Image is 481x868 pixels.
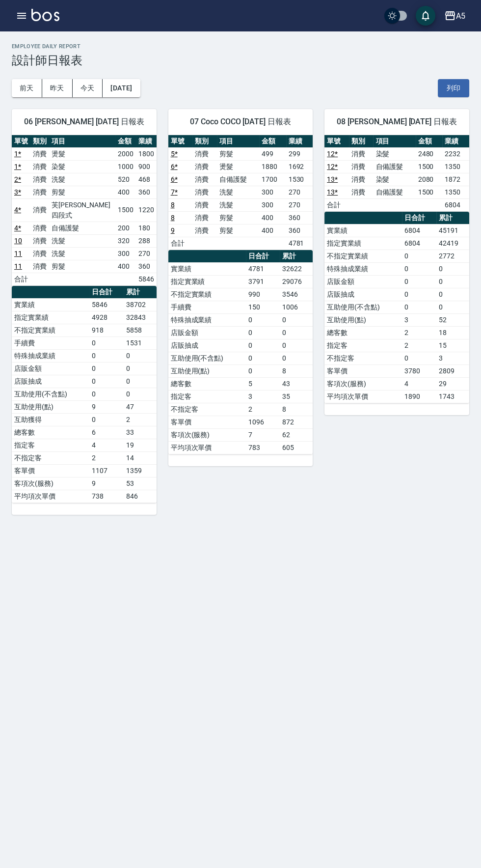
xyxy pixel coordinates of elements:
[89,464,124,477] td: 1107
[103,79,140,97] button: [DATE]
[280,390,313,403] td: 35
[324,326,402,339] td: 總客數
[416,173,443,186] td: 2080
[324,301,402,313] td: 互助使用(不含點)
[12,400,89,413] td: 互助使用(點)
[30,135,49,148] th: 類別
[402,352,436,364] td: 0
[192,147,217,160] td: 消費
[373,147,415,160] td: 染髮
[416,135,443,148] th: 金額
[280,301,313,313] td: 1006
[171,201,175,209] a: 8
[436,212,469,224] th: 累計
[49,147,115,160] td: 燙髮
[246,428,280,441] td: 7
[286,198,313,211] td: 270
[217,147,259,160] td: 剪髮
[246,326,280,339] td: 0
[402,237,436,250] td: 6804
[402,212,436,224] th: 日合計
[124,413,157,426] td: 2
[436,313,469,326] td: 52
[124,477,157,490] td: 53
[436,262,469,275] td: 0
[246,339,280,352] td: 0
[168,377,246,390] td: 總客數
[89,375,124,388] td: 0
[30,222,49,234] td: 消費
[115,198,136,222] td: 1500
[246,262,280,275] td: 4781
[259,211,286,224] td: 400
[259,224,286,237] td: 400
[89,439,124,451] td: 4
[442,186,469,198] td: 1350
[324,212,469,403] table: a dense table
[436,377,469,390] td: 29
[324,339,402,352] td: 指定客
[280,250,313,263] th: 累計
[436,364,469,377] td: 2809
[12,79,42,97] button: 前天
[336,117,457,127] span: 08 [PERSON_NAME] [DATE] 日報表
[192,173,217,186] td: 消費
[14,237,22,245] a: 10
[217,186,259,198] td: 洗髮
[192,186,217,198] td: 消費
[456,10,465,22] div: A5
[324,377,402,390] td: 客項次(服務)
[168,339,246,352] td: 店販抽成
[12,426,89,439] td: 總客數
[286,135,313,148] th: 業績
[192,211,217,224] td: 消費
[436,250,469,262] td: 2772
[136,247,157,260] td: 270
[124,451,157,464] td: 14
[246,288,280,301] td: 990
[324,135,349,148] th: 單號
[436,301,469,313] td: 0
[30,260,49,273] td: 消費
[12,490,89,503] td: 平均項次單價
[168,352,246,364] td: 互助使用(不含點)
[73,79,103,97] button: 今天
[402,339,436,352] td: 2
[124,388,157,400] td: 0
[402,313,436,326] td: 3
[416,186,443,198] td: 1500
[12,273,30,285] td: 合計
[89,388,124,400] td: 0
[124,336,157,349] td: 1531
[30,173,49,186] td: 消費
[349,186,374,198] td: 消費
[12,336,89,349] td: 手續費
[416,6,435,26] button: save
[402,224,436,237] td: 6804
[49,222,115,234] td: 自備護髮
[286,160,313,173] td: 1692
[89,451,124,464] td: 2
[246,250,280,263] th: 日合計
[324,198,349,211] td: 合計
[286,147,313,160] td: 299
[168,275,246,288] td: 指定實業績
[124,400,157,413] td: 47
[442,198,469,211] td: 6804
[286,186,313,198] td: 270
[168,135,313,250] table: a dense table
[217,135,259,148] th: 項目
[217,198,259,211] td: 洗髮
[89,324,124,336] td: 918
[12,362,89,375] td: 店販金額
[402,390,436,403] td: 1890
[246,364,280,377] td: 0
[136,222,157,234] td: 180
[436,224,469,237] td: 45191
[89,298,124,311] td: 5846
[12,388,89,400] td: 互助使用(不含點)
[402,364,436,377] td: 3780
[168,135,193,148] th: 單號
[246,275,280,288] td: 3791
[168,250,313,454] table: a dense table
